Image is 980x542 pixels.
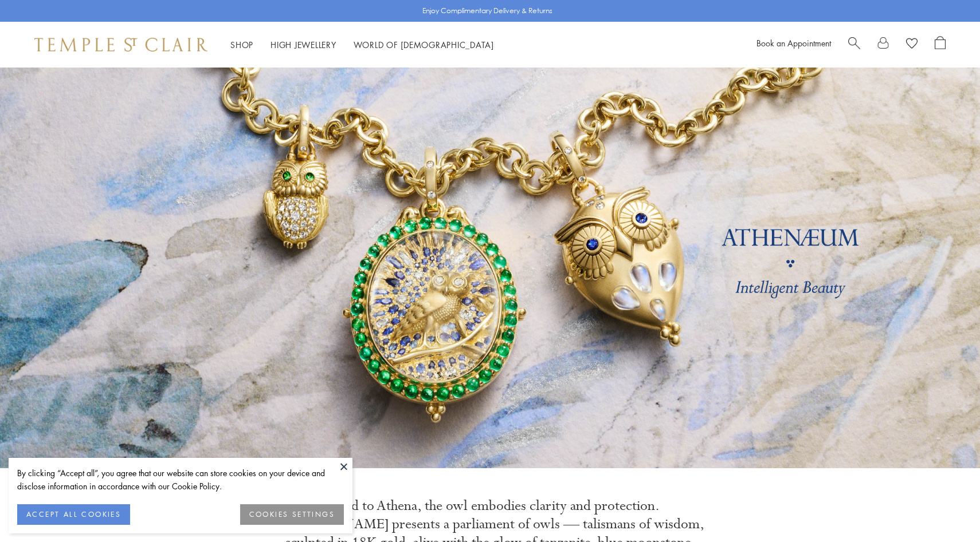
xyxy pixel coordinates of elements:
a: ShopShop [230,39,253,50]
a: World of [DEMOGRAPHIC_DATA]World of [DEMOGRAPHIC_DATA] [354,39,494,50]
p: Enjoy Complimentary Delivery & Returns [422,5,552,17]
a: Open Shopping Bag [935,36,946,53]
nav: Main navigation [230,38,494,52]
img: Temple St. Clair [34,38,207,52]
a: High JewelleryHigh Jewellery [271,39,336,50]
button: ACCEPT ALL COOKIES [17,504,130,525]
div: By clicking “Accept all”, you agree that our website can store cookies on your device and disclos... [17,466,344,493]
iframe: Gorgias live chat messenger [923,488,969,531]
a: Search [848,36,860,53]
a: Book an Appointment [756,37,831,49]
a: View Wishlist [906,36,918,53]
button: COOKIES SETTINGS [240,504,344,525]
